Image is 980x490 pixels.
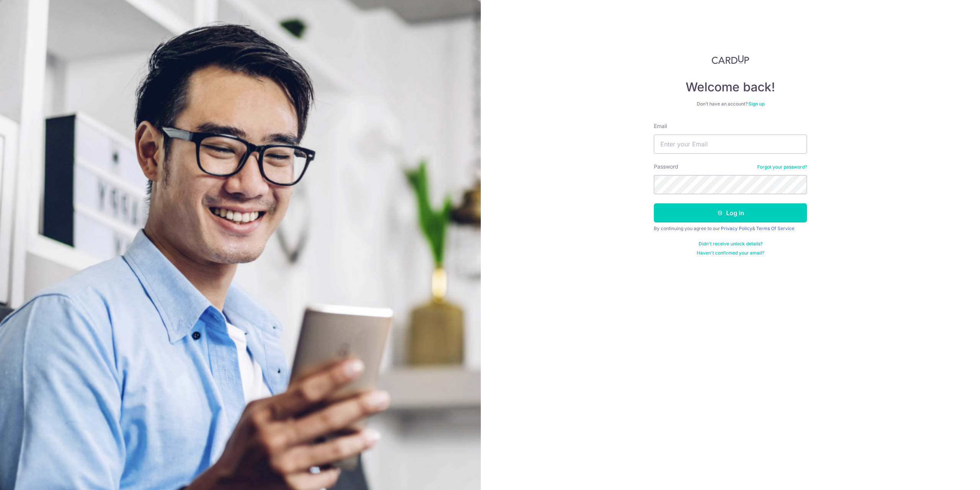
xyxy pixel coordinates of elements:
img: CardUp Logo [712,55,749,64]
a: Terms Of Service [756,226,794,231]
h4: Welcome back! [654,80,807,95]
button: Log in [654,203,807,222]
a: Didn't receive unlock details? [699,241,763,247]
div: By continuing you agree to our & [654,226,807,232]
label: Password [654,163,678,170]
input: Enter your Email [654,135,807,154]
a: Privacy Policy [721,226,752,231]
label: Email [654,122,667,130]
a: Sign up [748,101,764,107]
div: Don’t have an account? [654,101,807,107]
a: Forgot your password? [757,164,807,170]
a: Haven't confirmed your email? [697,250,764,256]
